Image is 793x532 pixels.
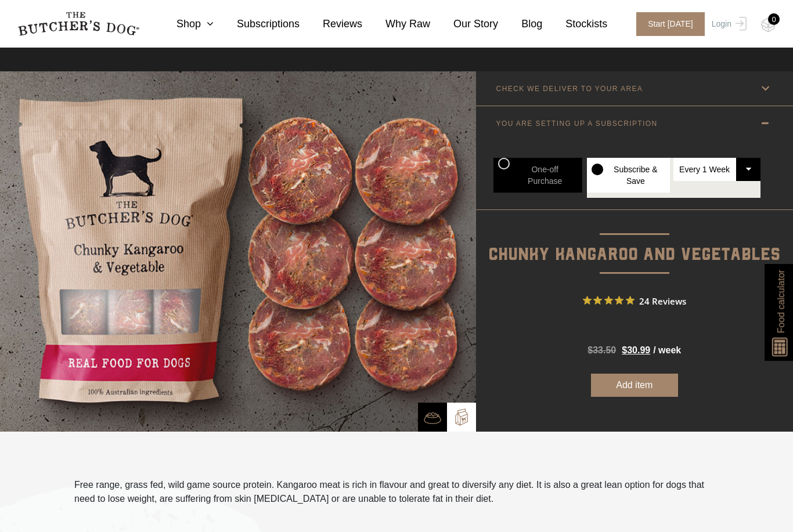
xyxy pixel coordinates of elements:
[153,16,214,32] a: Shop
[587,158,671,193] label: Subscribe & Save
[622,345,627,355] span: $
[709,12,747,36] a: Login
[476,71,793,106] a: CHECK WE DELIVER TO YOUR AREA
[653,343,681,357] span: / week
[761,17,776,32] img: TBD_Cart-Empty.png
[498,16,542,32] a: Blog
[622,345,650,355] bdi: 30.99
[214,16,300,32] a: Subscriptions
[774,270,788,333] span: Food calculator
[476,106,793,140] a: YOU ARE SETTING UP A SUBSCRIPTION
[496,120,658,128] p: YOU ARE SETTING UP A SUBSCRIPTION
[768,13,780,25] div: 0
[300,16,362,32] a: Reviews
[625,12,709,36] a: Start [DATE]
[496,85,643,93] p: CHECK WE DELIVER TO YOUR AREA
[424,409,441,426] img: TBD_Bowl.png
[493,158,582,193] label: One-off Purchase
[587,345,593,355] span: $
[636,12,705,36] span: Start [DATE]
[453,408,470,426] img: TBD_Build-A-Box-2.png
[476,210,793,269] p: Chunky Kangaroo and Vegetables
[583,292,686,309] button: Rated 4.8 out of 5 stars from 24 reviews. Jump to reviews.
[74,478,719,506] p: Free range, grass fed, wild game source protein. Kangaroo meat is rich in flavour and great to di...
[587,345,616,355] bdi: 33.50
[542,16,607,32] a: Stockists
[591,374,678,397] button: Add item
[362,16,430,32] a: Why Raw
[639,292,686,309] span: 24 Reviews
[430,16,498,32] a: Our Story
